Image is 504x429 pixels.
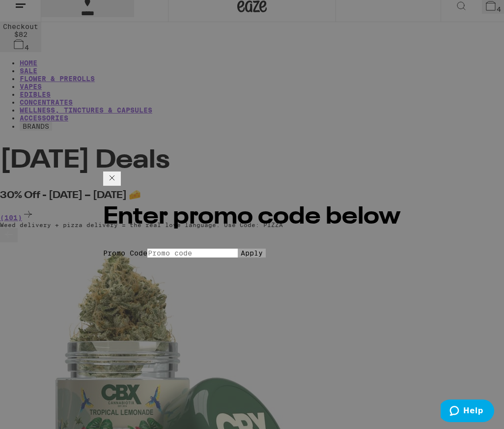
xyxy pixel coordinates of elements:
iframe: Opens a widget where you can find more information [441,400,494,424]
h2: Enter promo code below [103,205,401,229]
span: Apply [241,249,263,257]
label: Promo Code [103,249,147,257]
button: Apply [238,249,266,257]
input: Promo code [147,249,238,257]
